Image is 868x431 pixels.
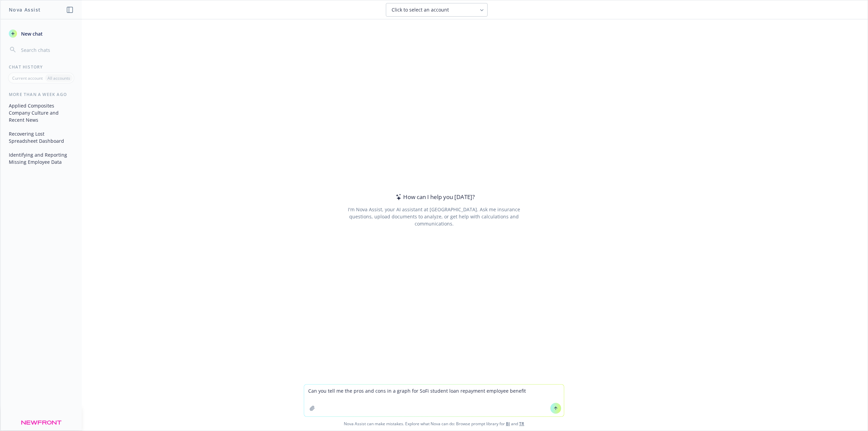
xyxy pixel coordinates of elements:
[9,6,41,13] h1: Nova Assist
[6,100,76,125] button: Applied Composites Company Culture and Recent News
[392,6,449,13] span: Click to select an account
[394,193,475,201] div: How can I help you [DATE]?
[338,206,529,227] div: I'm Nova Assist, your AI assistant at [GEOGRAPHIC_DATA]. Ask me insurance questions, upload docum...
[6,27,76,40] button: New chat
[1,64,82,70] div: Chat History
[386,3,488,17] button: Click to select an account
[3,417,865,431] span: Nova Assist can make mistakes. Explore what Nova can do: Browse prompt library for and
[20,30,43,37] span: New chat
[20,45,74,55] input: Search chats
[6,149,76,168] button: Identifying and Reporting Missing Employee Data
[1,92,82,97] div: More than a week ago
[304,385,564,416] textarea: Can you tell me the pros and cons in a graph for SoFi student loan repayment employee benefit
[519,421,524,427] a: TR
[47,75,70,81] p: All accounts
[506,421,510,427] a: BI
[6,128,76,146] button: Recovering Lost Spreadsheet Dashboard
[12,75,43,81] p: Current account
